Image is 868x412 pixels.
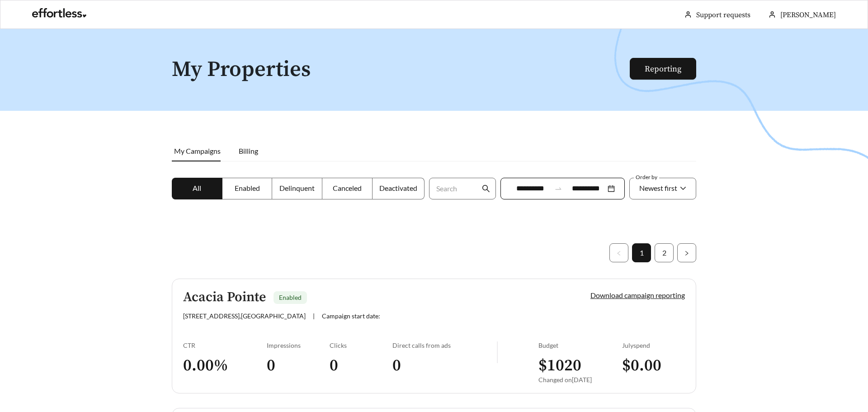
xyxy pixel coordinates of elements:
[622,355,685,376] h3: $ 0.00
[330,341,392,349] div: Clicks
[639,184,677,192] span: Newest first
[632,244,651,262] a: 1
[392,355,497,376] h3: 0
[677,243,696,262] li: Next Page
[538,376,622,384] div: Changed on [DATE]
[482,185,490,193] span: search
[780,10,836,19] span: [PERSON_NAME]
[193,184,201,192] span: All
[183,290,266,305] h5: Acacia Pointe
[267,341,330,349] div: Impressions
[616,251,622,256] span: left
[392,341,497,349] div: Direct calls from ads
[622,341,685,349] div: July spend
[677,243,696,262] button: right
[655,243,674,262] li: 2
[554,185,562,193] span: to
[333,184,362,192] span: Canceled
[645,64,681,74] a: Reporting
[174,147,221,155] span: My Campaigns
[235,184,260,192] span: Enabled
[183,341,267,349] div: CTR
[183,312,306,320] span: [STREET_ADDRESS] , [GEOGRAPHIC_DATA]
[279,294,302,301] span: Enabled
[322,312,380,320] span: Campaign start date:
[379,184,417,192] span: Deactivated
[538,341,622,349] div: Budget
[279,184,315,192] span: Delinquent
[554,185,562,193] span: swap-right
[590,291,685,299] a: Download campaign reporting
[684,251,689,256] span: right
[655,244,673,262] a: 2
[696,10,750,19] a: Support requests
[630,58,696,80] button: Reporting
[632,243,651,262] li: 1
[538,355,622,376] h3: $ 1020
[609,243,628,262] button: left
[172,279,696,393] a: Acacia PointeEnabled[STREET_ADDRESS],[GEOGRAPHIC_DATA]|Campaign start date:Download campaign repo...
[330,355,392,376] h3: 0
[183,355,267,376] h3: 0.00 %
[172,58,631,82] h1: My Properties
[313,312,315,320] span: |
[609,243,628,262] li: Previous Page
[239,147,258,155] span: Billing
[267,355,330,376] h3: 0
[497,341,498,363] img: line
